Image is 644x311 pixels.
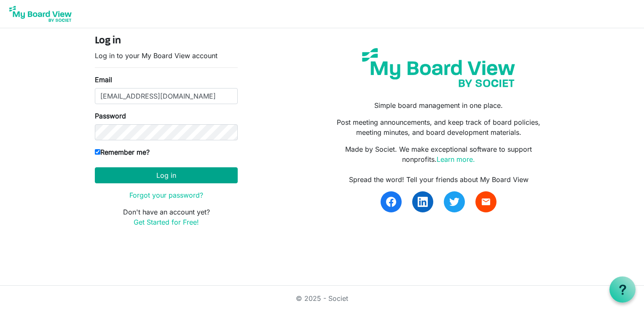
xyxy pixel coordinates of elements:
p: Made by Societ. We make exceptional software to support nonprofits. [328,144,549,164]
label: Remember me? [95,147,150,157]
img: my-board-view-societ.svg [356,42,521,94]
img: linkedin.svg [418,197,428,207]
img: My Board View Logo [7,3,74,24]
a: email [475,191,496,212]
a: Forgot your password? [129,191,203,199]
h4: Log in [95,35,238,47]
input: Remember me? [95,149,100,155]
label: Email [95,75,112,85]
button: Log in [95,167,238,183]
p: Simple board management in one place. [328,100,549,110]
a: Get Started for Free! [134,218,199,226]
div: Spread the word! Tell your friends about My Board View [328,174,549,185]
span: email [481,197,491,207]
img: twitter.svg [449,197,459,207]
p: Don't have an account yet? [95,207,238,227]
p: Post meeting announcements, and keep track of board policies, meeting minutes, and board developm... [328,117,549,137]
p: Log in to your My Board View account [95,51,238,61]
label: Password [95,111,126,121]
img: facebook.svg [386,197,396,207]
a: Learn more. [437,155,475,164]
a: © 2025 - Societ [296,294,348,303]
